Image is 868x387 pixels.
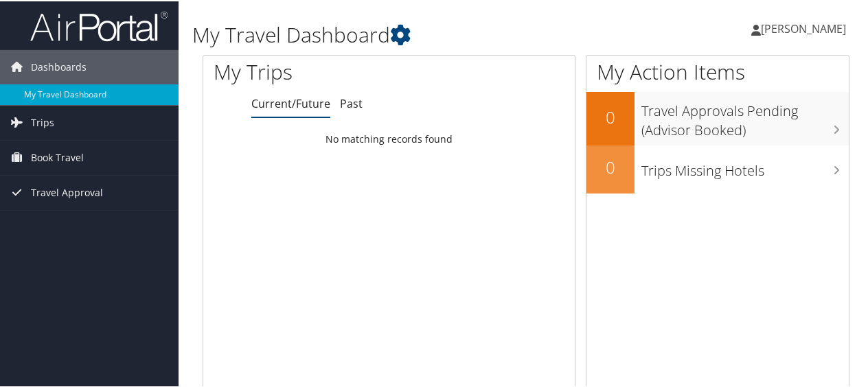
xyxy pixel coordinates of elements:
td: No matching records found [203,126,575,150]
h3: Trips Missing Hotels [641,153,849,179]
span: Book Travel [31,139,84,174]
a: [PERSON_NAME] [751,7,860,48]
a: Current/Future [251,95,330,110]
span: [PERSON_NAME] [761,20,846,35]
span: Trips [31,104,54,139]
h3: Travel Approvals Pending (Advisor Booked) [641,93,849,139]
h2: 0 [586,104,635,128]
h1: My Trips [214,56,410,85]
h1: My Travel Dashboard [192,19,637,48]
a: 0Travel Approvals Pending (Advisor Booked) [586,91,849,143]
a: Past [340,95,363,110]
h1: My Action Items [586,56,849,85]
span: Dashboards [31,49,87,83]
a: 0Trips Missing Hotels [586,144,849,192]
span: Travel Approval [31,174,103,209]
img: airportal-logo.png [30,9,168,41]
h2: 0 [586,154,635,178]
